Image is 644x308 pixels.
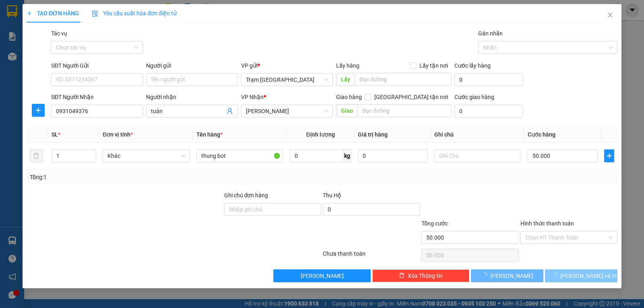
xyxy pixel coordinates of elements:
span: [PERSON_NAME] và In [560,271,617,280]
span: plus [27,10,32,16]
label: Ghi chú đơn hàng [224,192,268,198]
span: Giá trị hàng [358,131,388,138]
span: Đơn vị tính [103,131,133,138]
span: Xóa Thông tin [408,271,443,280]
span: close [607,12,613,18]
input: 0 [358,149,428,162]
span: Giao [336,104,357,117]
span: loading [481,273,490,278]
input: Ghi Chú [434,149,521,162]
label: Hình thức thanh toán [520,220,574,227]
label: Tác vụ [51,30,67,37]
span: Trạm Sài Gòn [246,74,328,86]
span: Lấy hàng [336,62,359,69]
span: Phan Thiết [246,105,328,117]
input: VD: Bàn, Ghế [196,149,283,162]
div: SĐT Người Nhận [51,93,143,101]
span: VP Nhận [241,94,264,100]
div: SĐT Người Gửi [51,61,143,70]
span: [PERSON_NAME] [490,271,533,280]
button: [PERSON_NAME] [471,269,543,282]
button: [PERSON_NAME] và In [545,269,617,282]
span: Định lượng [306,131,335,138]
span: TẠO ĐƠN HÀNG [27,10,79,17]
div: Người nhận [146,93,238,101]
button: deleteXóa Thông tin [372,269,469,282]
span: Giao hàng [336,94,362,100]
span: Thu Hộ [323,192,341,198]
span: delete [399,273,405,279]
span: plus [605,153,614,159]
button: delete [30,149,43,162]
input: Cước giao hàng [454,105,522,118]
span: [PERSON_NAME] [301,271,344,280]
span: Lấy [336,73,355,86]
div: Tổng: 1 [30,173,249,182]
button: [PERSON_NAME] [273,269,370,282]
span: Yêu cầu xuất hóa đơn điện tử [92,10,177,17]
span: Lấy tận nơi [416,61,451,70]
button: Close [599,4,621,27]
input: Ghi chú đơn hàng [224,203,321,216]
img: icon [92,10,98,17]
input: Dọc đường [355,73,452,86]
span: [GEOGRAPHIC_DATA] tận nơi [371,93,451,101]
label: Cước lấy hàng [454,62,491,69]
span: plus [32,107,44,114]
span: user-add [227,108,233,114]
div: Chưa thanh toán [322,249,421,263]
label: Gán nhãn [478,30,503,37]
div: Người gửi [146,61,238,70]
button: plus [32,104,45,117]
span: loading [551,273,560,278]
th: Ghi chú [431,127,524,143]
div: VP gửi [241,61,333,70]
span: Tổng cước [421,220,448,227]
span: Khác [107,150,185,162]
span: SL [52,131,58,138]
input: Cước lấy hàng [454,73,522,86]
button: plus [604,149,614,162]
span: kg [343,149,351,162]
label: Cước giao hàng [454,94,494,100]
input: Dọc đường [357,104,452,117]
span: Tên hàng [196,131,223,138]
span: Cước hàng [528,131,555,138]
